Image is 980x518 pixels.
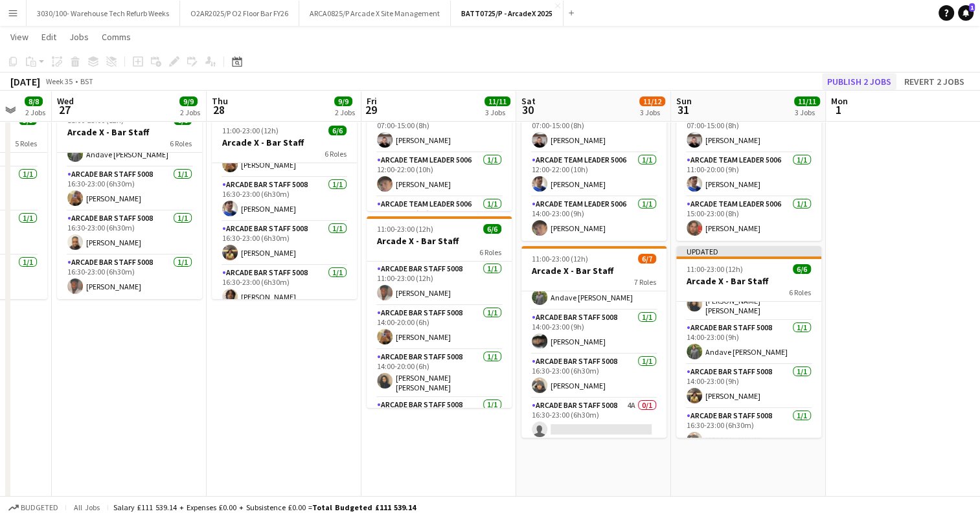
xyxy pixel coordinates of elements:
[222,126,279,135] span: 11:00-23:00 (12h)
[5,28,34,45] a: View
[170,139,192,148] span: 6 Roles
[676,153,821,197] app-card-role: Arcade Team Leader 50061/111:00-20:00 (9h)[PERSON_NAME]
[687,264,743,274] span: 11:00-23:00 (12h)
[21,503,58,512] span: Budgeted
[325,149,347,159] span: 6 Roles
[532,254,588,264] span: 11:00-23:00 (12h)
[10,31,28,43] span: View
[479,247,501,257] span: 6 Roles
[521,398,667,442] app-card-role: Arcade Bar Staff 50084A0/116:30-23:00 (6h30m)
[958,5,974,21] a: 1
[485,107,510,117] div: 3 Jobs
[640,107,665,117] div: 3 Jobs
[41,31,56,43] span: Edit
[793,264,811,274] span: 6/6
[179,96,198,106] span: 9/9
[57,107,202,299] app-job-card: 11:00-23:00 (12h)6/6Arcade X - Bar Staff6 Roles[PERSON_NAME] [PERSON_NAME]Arcade Bar Staff 50081/...
[97,28,136,45] a: Comms
[367,95,377,107] span: Fri
[312,502,416,512] span: Total Budgeted £111 539.14
[831,95,848,107] span: Mon
[676,197,821,241] app-card-role: Arcade Team Leader 50061/115:00-23:00 (8h)[PERSON_NAME]
[521,354,667,398] app-card-role: Arcade Bar Staff 50081/116:30-23:00 (6h30m)[PERSON_NAME]
[57,167,202,211] app-card-role: Arcade Bar Staff 50081/116:30-23:00 (6h30m)[PERSON_NAME]
[27,1,180,26] button: 3030/100- Warehouse Tech Refurb Weeks
[36,28,62,45] a: Edit
[15,139,37,148] span: 5 Roles
[212,95,228,107] span: Thu
[57,255,202,299] app-card-role: Arcade Bar Staff 50081/116:30-23:00 (6h30m)[PERSON_NAME]
[676,95,692,107] span: Sun
[794,96,820,106] span: 11/11
[367,216,512,408] app-job-card: 11:00-23:00 (12h)6/6Arcade X - Bar Staff6 RolesArcade Bar Staff 50081/111:00-23:00 (12h)[PERSON_N...
[377,224,433,234] span: 11:00-23:00 (12h)
[521,63,667,241] app-job-card: 07:00-23:00 (16h)3/3Arcade X - Team Leaders3 RolesArcade Team Leader 50061/107:00-15:00 (8h)[PERS...
[638,254,656,264] span: 6/7
[69,31,89,43] span: Jobs
[676,365,821,409] app-card-role: Arcade Bar Staff 50081/114:00-23:00 (9h)[PERSON_NAME]
[969,3,975,12] span: 1
[521,95,536,107] span: Sat
[795,107,819,117] div: 3 Jobs
[521,265,667,276] h3: Arcade X - Bar Staff
[43,76,75,86] span: Week 35
[180,107,200,117] div: 2 Jobs
[483,224,501,234] span: 6/6
[521,310,667,354] app-card-role: Arcade Bar Staff 50081/114:00-23:00 (9h)[PERSON_NAME]
[335,107,355,117] div: 2 Jobs
[676,321,821,365] app-card-role: Arcade Bar Staff 50081/114:00-23:00 (9h)Andave [PERSON_NAME]
[334,96,352,106] span: 9/9
[57,95,74,107] span: Wed
[676,246,821,256] div: Updated
[25,96,43,106] span: 8/8
[57,211,202,255] app-card-role: Arcade Bar Staff 50081/116:30-23:00 (6h30m)[PERSON_NAME]
[367,262,512,306] app-card-role: Arcade Bar Staff 50081/111:00-23:00 (12h)[PERSON_NAME]
[210,102,228,117] span: 28
[521,197,667,241] app-card-role: Arcade Team Leader 50061/114:00-23:00 (9h)[PERSON_NAME]
[102,31,131,43] span: Comms
[80,76,93,86] div: BST
[367,153,512,197] app-card-role: Arcade Team Leader 50061/112:00-22:00 (10h)[PERSON_NAME]
[212,177,357,221] app-card-role: Arcade Bar Staff 50081/116:30-23:00 (6h30m)[PERSON_NAME]
[676,109,821,153] app-card-role: Arcade Team Leader 50061/107:00-15:00 (8h)[PERSON_NAME]
[10,75,40,88] div: [DATE]
[789,287,811,297] span: 6 Roles
[367,350,512,398] app-card-role: Arcade Bar Staff 50081/114:00-20:00 (6h)[PERSON_NAME] [PERSON_NAME]
[212,107,357,299] app-job-card: Updated11:00-23:00 (12h)6/6Arcade X - Bar Staff6 Roles[PERSON_NAME] [PERSON_NAME]Arcade Bar Staff...
[367,398,512,442] app-card-role: Arcade Bar Staff 50081/1
[676,246,821,438] app-job-card: Updated11:00-23:00 (12h)6/6Arcade X - Bar Staff6 Roles11:00-17:00 (6h)[PERSON_NAME]Arcade Bar Sta...
[180,1,299,26] button: O2AR2025/P O2 Floor Bar FY26
[899,73,970,90] button: Revert 2 jobs
[829,102,848,117] span: 1
[212,221,357,265] app-card-role: Arcade Bar Staff 50081/116:30-23:00 (6h30m)[PERSON_NAME]
[521,153,667,197] app-card-role: Arcade Team Leader 50061/112:00-22:00 (10h)[PERSON_NAME]
[367,235,512,247] h3: Arcade X - Bar Staff
[25,107,45,117] div: 2 Jobs
[676,63,821,241] app-job-card: 07:00-23:00 (16h)3/3Arcade X - Team Leaders3 RolesArcade Team Leader 50061/107:00-15:00 (8h)[PERS...
[212,265,357,310] app-card-role: Arcade Bar Staff 50081/116:30-23:00 (6h30m)[PERSON_NAME]
[365,102,377,117] span: 29
[328,126,347,135] span: 6/6
[451,1,564,26] button: BATT0725/P - ArcadeX 2025
[521,246,667,438] app-job-card: 11:00-23:00 (12h)6/7Arcade X - Bar Staff7 Roles[PERSON_NAME] [PERSON_NAME]Arcade Bar Staff 50081/...
[521,109,667,153] app-card-role: Arcade Team Leader 50061/107:00-15:00 (8h)[PERSON_NAME]
[57,126,202,138] h3: Arcade X - Bar Staff
[639,96,665,106] span: 11/12
[367,197,512,241] app-card-role: Arcade Team Leader 50061/115:00-23:00 (8h)
[367,109,512,153] app-card-role: Arcade Team Leader 50061/107:00-15:00 (8h)[PERSON_NAME]
[6,501,60,515] button: Budgeted
[676,275,821,287] h3: Arcade X - Bar Staff
[822,73,896,90] button: Publish 2 jobs
[64,28,94,45] a: Jobs
[113,502,416,512] div: Salary £111 539.14 + Expenses £0.00 + Subsistence £0.00 =
[55,102,74,117] span: 27
[484,96,510,106] span: 11/11
[674,102,692,117] span: 31
[676,409,821,453] app-card-role: Arcade Bar Staff 50081/116:30-23:00 (6h30m)[PERSON_NAME]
